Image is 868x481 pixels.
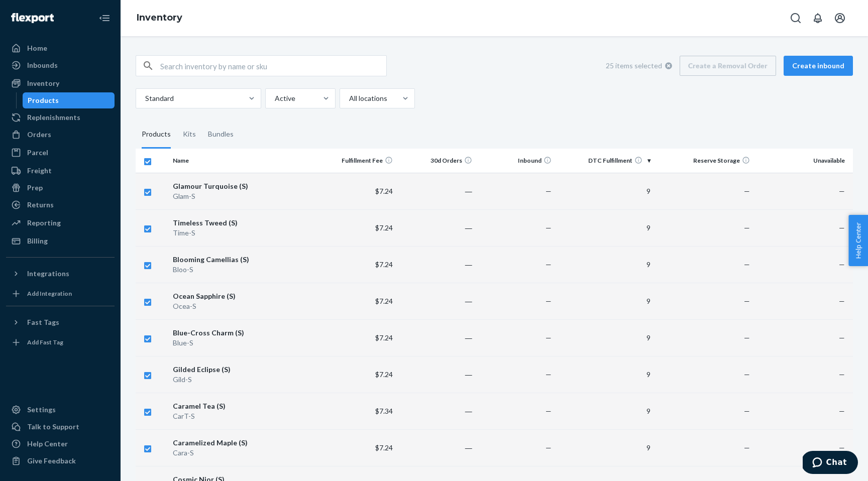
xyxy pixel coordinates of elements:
[744,443,750,452] span: —
[744,223,750,232] span: —
[839,407,845,415] span: —
[94,8,115,28] button: Close Navigation
[27,456,76,466] div: Give Feedback
[173,265,313,275] div: Bloo-S
[839,260,845,269] span: —
[397,283,476,319] td: ―
[6,163,115,179] a: Freight
[546,407,552,415] span: —
[397,173,476,209] td: ―
[27,289,72,298] div: Add Integration
[655,149,753,173] th: Reserve Storage
[744,370,750,379] span: —
[27,317,59,327] div: Fast Tags
[546,333,552,342] span: —
[173,448,313,458] div: Cara-S
[744,260,750,269] span: —
[27,60,58,70] div: Inbounds
[173,228,313,238] div: Time-S
[27,218,61,228] div: Reporting
[556,173,655,209] td: 9
[173,365,313,375] div: Gilded Eclipse (S)
[348,93,349,103] input: All locations
[744,407,750,415] span: —
[397,209,476,246] td: ―
[744,297,750,305] span: —
[375,187,393,195] span: $7.24
[848,215,868,266] button: Help Center
[183,121,196,149] div: Kits
[546,443,552,452] span: —
[6,233,115,249] a: Billing
[839,443,845,452] span: —
[6,109,115,126] a: Replenishments
[397,356,476,393] td: ―
[556,356,655,393] td: 9
[375,443,393,452] span: $7.24
[6,436,115,452] a: Help Center
[27,236,48,246] div: Billing
[27,43,47,53] div: Home
[556,283,655,319] td: 9
[375,333,393,342] span: $7.24
[839,370,845,379] span: —
[6,419,115,435] button: Talk to Support
[476,149,556,173] th: Inbound
[11,13,54,23] img: Flexport logo
[556,319,655,356] td: 9
[27,166,52,176] div: Freight
[6,180,115,196] a: Prep
[27,183,43,193] div: Prep
[556,209,655,246] td: 9
[173,375,313,385] div: Gild-S
[173,191,313,201] div: Glam-S
[556,246,655,283] td: 9
[397,393,476,429] td: ―
[397,149,476,173] th: 30d Orders
[317,149,397,173] th: Fulfillment Fee
[808,8,828,28] button: Open notifications
[173,401,313,411] div: Caramel Tea (S)
[27,148,48,158] div: Parcel
[173,411,313,421] div: CarT-S
[546,370,552,379] span: —
[6,334,115,350] a: Add Fast Tag
[839,333,845,342] span: —
[6,40,115,56] a: Home
[23,92,115,108] a: Products
[375,297,393,305] span: $7.24
[6,57,115,73] a: Inbounds
[556,149,655,173] th: DTC Fulfillment
[375,370,393,379] span: $7.24
[137,12,182,23] a: Inventory
[173,218,313,228] div: Timeless Tweed (S)
[375,260,393,269] span: $7.24
[27,422,79,432] div: Talk to Support
[830,8,850,28] button: Open account menu
[744,187,750,195] span: —
[375,407,393,415] span: $7.34
[28,95,59,105] div: Products
[754,149,853,173] th: Unavailable
[744,333,750,342] span: —
[546,260,552,269] span: —
[556,393,655,429] td: 9
[556,429,655,466] td: 9
[375,223,393,232] span: $7.24
[27,269,69,279] div: Integrations
[803,451,858,476] iframe: Opens a widget where you can chat to one of our agents
[397,319,476,356] td: ―
[606,56,672,76] div: 25 items selected
[173,328,313,338] div: Blue-Cross Charm (S)
[27,439,68,449] div: Help Center
[129,4,190,33] ol: breadcrumbs
[173,338,313,348] div: Blue-S
[6,145,115,161] a: Parcel
[546,297,552,305] span: —
[160,56,386,76] input: Search inventory by name or sku
[6,197,115,213] a: Returns
[27,200,54,210] div: Returns
[142,121,171,149] div: Products
[27,405,56,415] div: Settings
